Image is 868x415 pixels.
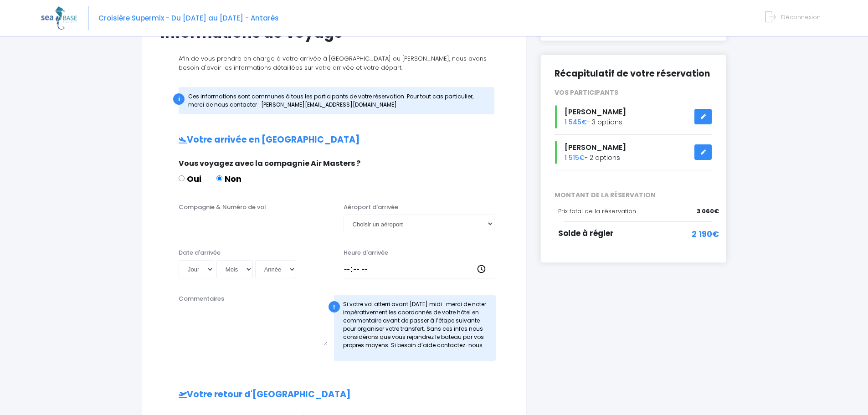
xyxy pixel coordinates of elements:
span: Solde à régler [558,228,614,239]
h2: Récapitulatif de votre réservation [555,69,712,79]
label: Date d'arrivée [179,248,221,257]
label: Commentaires [179,294,224,303]
div: - 2 options [548,141,719,164]
input: Non [216,175,222,181]
span: Déconnexion [781,13,821,21]
div: i [173,93,185,105]
span: 2 190€ [692,228,719,240]
span: Vous voyagez avec la compagnie Air Masters ? [179,158,360,169]
label: Non [216,173,241,185]
label: Oui [179,173,201,185]
div: Si votre vol atterri avant [DATE] midi : merci de noter impérativement les coordonnés de votre hô... [334,295,496,361]
div: - 3 options [548,105,719,128]
div: ! [329,301,340,313]
label: Heure d'arrivée [344,248,388,257]
input: Oui [179,175,185,181]
label: Aéroport d'arrivée [344,203,398,212]
label: Compagnie & Numéro de vol [179,203,266,212]
span: 1 545€ [565,118,587,127]
span: 3 060€ [697,207,719,216]
h2: Votre retour d'[GEOGRAPHIC_DATA] [160,389,508,400]
span: MONTANT DE LA RÉSERVATION [548,190,719,200]
span: [PERSON_NAME] [565,142,626,153]
span: [PERSON_NAME] [565,107,626,117]
h1: Informations de voyage [160,24,508,41]
p: Afin de vous prendre en charge à votre arrivée à [GEOGRAPHIC_DATA] ou [PERSON_NAME], nous avons b... [160,54,508,72]
span: Croisière Supermix - Du [DATE] au [DATE] - Antarès [98,13,279,23]
div: Ces informations sont communes à tous les participants de votre réservation. Pour tout cas partic... [179,87,494,114]
div: VOS PARTICIPANTS [548,88,719,97]
span: Prix total de la réservation [558,207,636,215]
span: 1 515€ [565,153,585,162]
h2: Votre arrivée en [GEOGRAPHIC_DATA] [160,135,508,145]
